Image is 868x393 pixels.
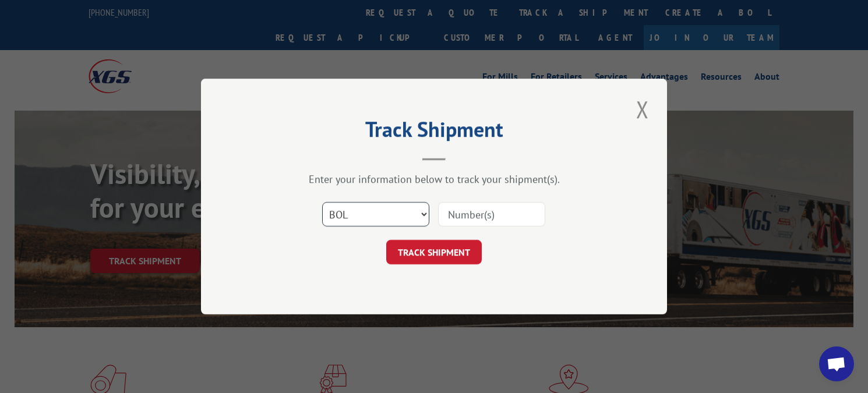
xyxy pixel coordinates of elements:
[386,240,482,264] button: TRACK SHIPMENT
[633,93,652,125] button: Close modal
[819,346,854,381] a: Open chat
[438,202,545,226] input: Number(s)
[259,172,609,186] div: Enter your information below to track your shipment(s).
[259,121,609,143] h2: Track Shipment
